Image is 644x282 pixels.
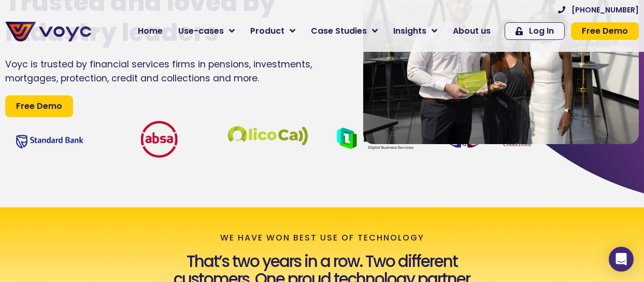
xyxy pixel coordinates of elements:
[529,27,554,35] span: Log In
[5,95,73,117] a: Free Demo
[505,22,565,40] a: Log In
[303,21,385,41] a: Case Studies
[5,58,332,85] div: Voyc is trusted by financial services firms in pensions, investments, mortgages, protection, cred...
[138,25,163,37] span: Home
[130,21,170,41] a: Home
[571,6,639,13] span: [PHONE_NUMBER]
[170,21,242,41] a: Use-cases
[178,25,224,37] span: Use-cases
[311,25,367,37] span: Case Studies
[609,247,634,272] div: Open Intercom Messenger
[5,22,91,41] img: voyc-full-logo
[242,21,303,41] a: Product
[445,21,498,41] a: About us
[385,21,445,41] a: Insights
[393,25,426,37] span: Insights
[16,100,62,112] span: Free Demo
[250,25,284,37] span: Product
[571,22,639,40] a: Free Demo
[220,233,424,243] p: We Have won Best Use of Technology
[582,27,628,35] span: Free Demo
[558,6,639,13] a: [PHONE_NUMBER]
[453,25,491,37] span: About us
